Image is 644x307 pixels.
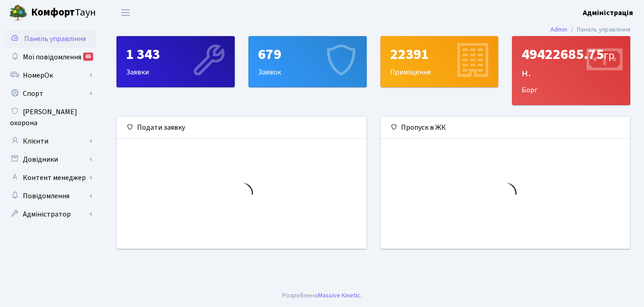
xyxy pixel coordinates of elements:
[5,169,96,187] a: Контент менеджер
[258,46,357,63] div: 679
[5,103,96,132] a: [PERSON_NAME] охорона
[117,116,366,139] div: Подати заявку
[5,132,96,150] a: Клієнти
[522,46,621,81] div: 49422685.75
[5,30,96,48] a: Панель управління
[114,5,137,20] button: Переключити навігацію
[9,4,27,22] img: logo.png
[5,150,96,169] a: Довідники
[390,46,489,63] div: 22391
[5,85,96,103] a: Спорт
[381,116,630,139] div: Пропуск в ЖК
[380,36,499,87] a: 22391Приміщення
[282,291,362,301] div: Розроблено .
[116,36,235,87] a: 1 343Заявки
[249,37,366,87] div: Заявок
[318,291,360,300] a: Massive Kinetic
[512,37,630,105] div: Борг
[381,37,498,87] div: Приміщення
[5,66,96,85] a: НомерОк
[583,8,633,18] b: Адміністрація
[126,46,225,63] div: 1 343
[31,5,96,21] span: Таун
[5,205,96,223] a: Адміністратор
[117,37,234,87] div: Заявки
[537,20,644,39] nav: breadcrumb
[248,36,367,87] a: 679Заявок
[5,187,96,205] a: Повідомлення
[550,25,567,34] a: Admin
[83,53,93,61] div: 65
[24,34,86,44] span: Панель управління
[31,5,75,20] b: Комфорт
[567,25,630,35] li: Панель управління
[23,52,81,62] span: Мої повідомлення
[583,7,633,18] a: Адміністрація
[5,48,96,66] a: Мої повідомлення65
